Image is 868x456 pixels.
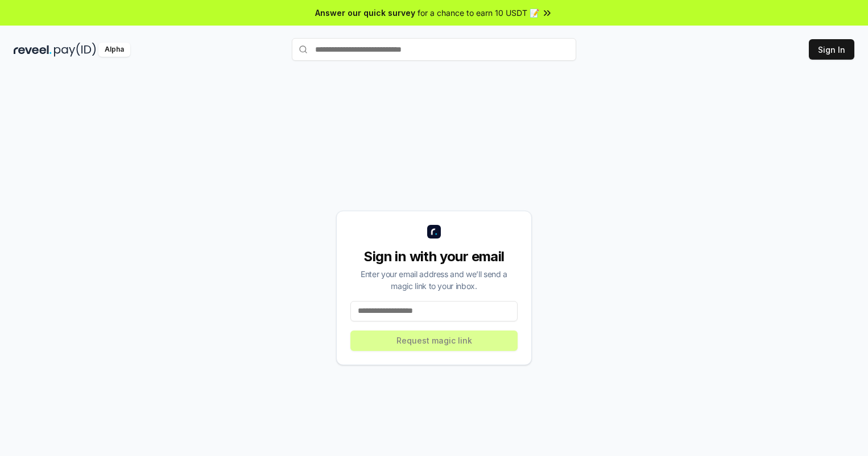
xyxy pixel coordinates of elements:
img: pay_id [54,43,96,57]
img: reveel_dark [14,43,52,57]
div: Alpha [98,43,130,57]
img: logo_small [427,225,441,239]
button: Sign In [809,39,854,60]
span: Answer our quick survey [315,7,415,19]
span: for a chance to earn 10 USDT 📝 [418,7,539,19]
div: Enter your email address and we’ll send a magic link to your inbox. [350,268,518,292]
div: Sign in with your email [350,248,518,266]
